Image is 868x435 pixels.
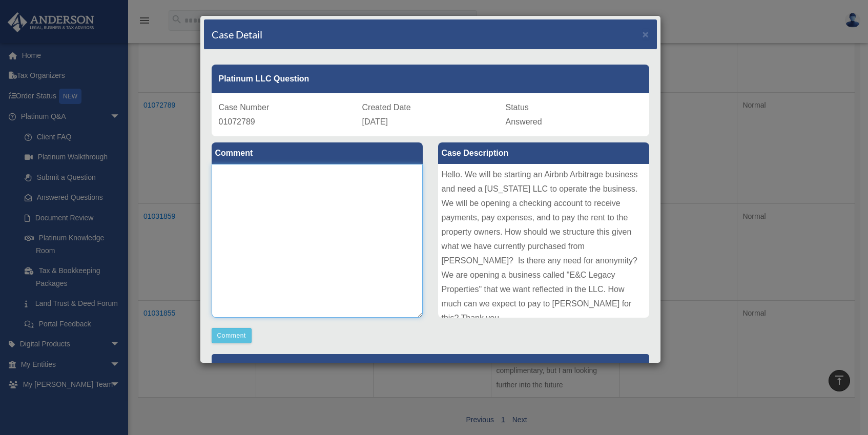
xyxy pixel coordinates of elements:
div: Platinum LLC Question [212,65,649,93]
button: Comment [212,328,252,343]
span: Answered [506,117,542,126]
button: Close [643,29,649,39]
span: Case Number [219,103,270,112]
div: Hello. We will be starting an Airbnb Arbitrage business and need a [US_STATE] LLC to operate the ... [438,164,649,318]
label: Case Description [438,142,649,164]
span: Created Date [362,103,411,112]
span: × [643,28,649,40]
p: [PERSON_NAME] [212,354,649,379]
span: 01072789 [219,117,255,126]
span: Status [506,103,529,112]
span: [DATE] [362,117,388,126]
label: Comment [212,142,423,164]
h4: Case Detail [212,27,262,42]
